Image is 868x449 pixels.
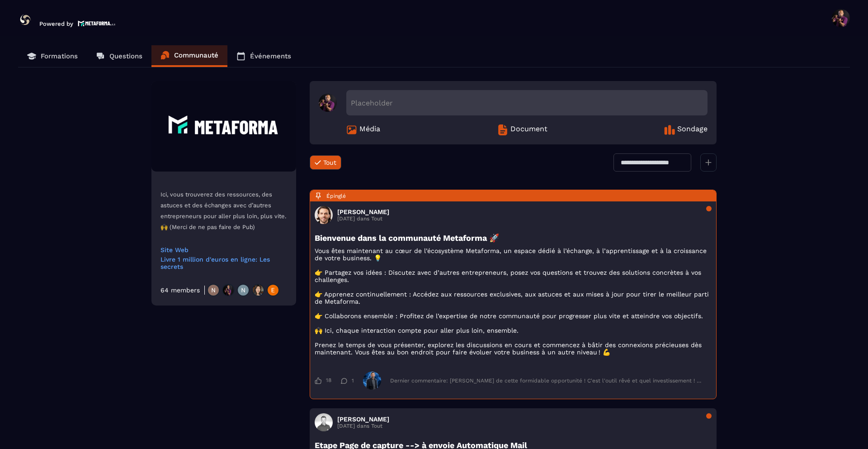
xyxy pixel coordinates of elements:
img: logo [78,19,116,27]
p: Powered by [39,20,73,27]
a: Livre 1 million d'euros en ligne: Les secrets [160,256,287,270]
img: https://production-metaforma-bucket.s3.fr-par.scw.cloud/production-metaforma-bucket/users/August2... [252,284,264,296]
h3: [PERSON_NAME] [337,416,389,423]
a: Questions [87,45,151,67]
span: Document [510,124,547,135]
h3: [PERSON_NAME] [337,208,389,215]
span: Épinglé [326,193,346,199]
p: Ici, vous trouverez des ressources, des astuces et des échanges avec d’autres entrepreneurs pour ... [160,189,287,233]
span: 1 [352,377,354,384]
h3: Bienvenue dans la communauté Metaforma 🚀 [315,233,712,243]
span: 18 [326,377,331,384]
img: Community background [151,81,296,172]
p: Formations [41,52,78,60]
span: Média [359,124,380,135]
div: Placeholder [346,90,708,115]
img: https://production-metaforma-bucket.s3.fr-par.scw.cloud/production-metaforma-bucket/users/May2025... [267,284,279,296]
p: Vous êtes maintenant au cœur de l’écosystème Metaforma, un espace dédié à l’échange, à l’apprenti... [315,247,712,356]
img: https://production-metaforma-bucket.s3.fr-par.scw.cloud/production-metaforma-bucket/users/June202... [237,284,250,296]
div: Dernier commentaire: [PERSON_NAME] de cette formidable opportunité ! C'est l'outil rêvé et quel i... [390,377,703,384]
a: Communauté [151,45,227,67]
p: [DATE] dans Tout [337,423,389,429]
a: Formations [18,45,87,67]
img: logo-branding [18,13,33,27]
p: Questions [109,52,142,60]
p: [DATE] dans Tout [337,215,389,222]
a: Site Web [160,246,287,253]
span: Sondage [677,124,708,135]
a: Événements [227,45,300,67]
img: https://production-metaforma-bucket.s3.fr-par.scw.cloud/production-metaforma-bucket/users/August2... [207,284,220,296]
p: Communauté [174,51,218,59]
span: Tout [323,159,336,166]
div: 64 members [160,287,200,294]
p: Événements [250,52,291,60]
img: https://production-metaforma-bucket.s3.fr-par.scw.cloud/production-metaforma-bucket/users/April20... [222,284,235,296]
